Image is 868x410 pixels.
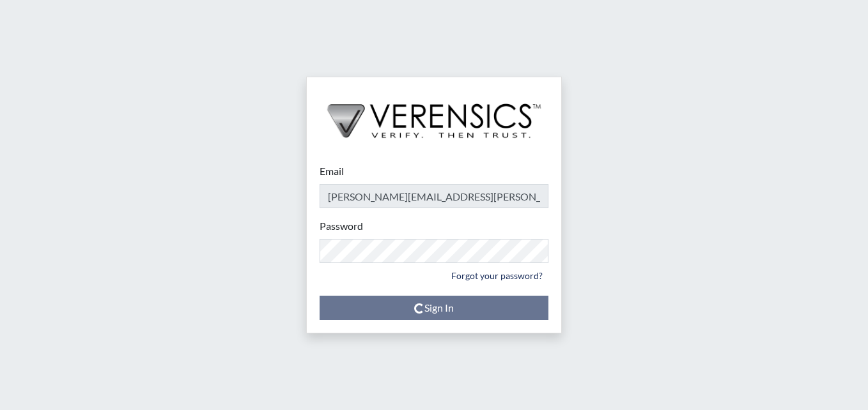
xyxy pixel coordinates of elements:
[446,266,548,285] a: Forgot your password?
[320,184,548,208] input: Email
[320,163,344,179] label: Email
[307,77,561,151] img: logo-wide-black.2aad4157.png
[320,218,363,234] label: Password
[320,296,548,320] button: Sign In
